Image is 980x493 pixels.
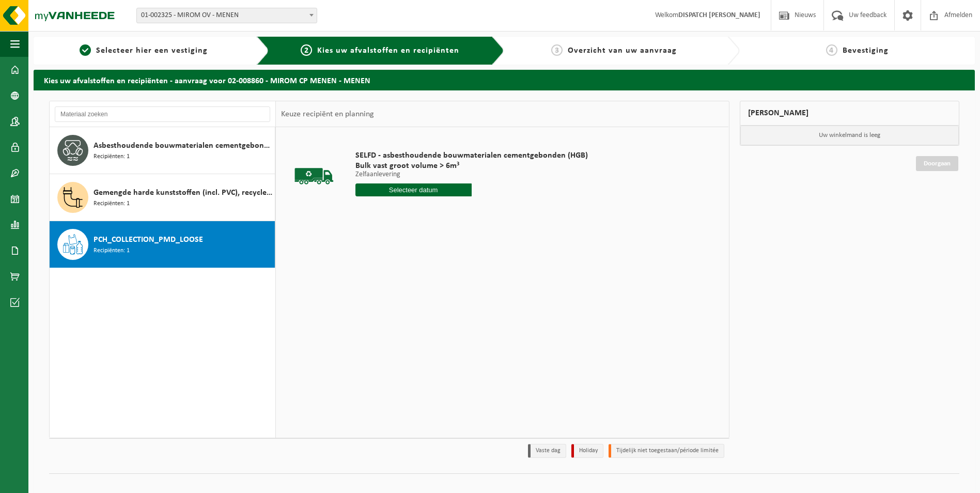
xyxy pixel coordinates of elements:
span: 01-002325 - MIROM OV - MENEN [137,8,317,23]
span: Bulk vast groot volume > 6m³ [355,161,588,171]
button: Asbesthoudende bouwmaterialen cementgebonden (hechtgebonden) Recipiënten: 1 [50,127,275,174]
button: Gemengde harde kunststoffen (incl. PVC), recycleerbaar (huishoudelijk) Recipiënten: 1 [50,174,275,221]
input: Materiaal zoeken [55,106,270,122]
li: Holiday [571,444,603,458]
span: PCH_COLLECTION_PMD_LOOSE [94,234,203,246]
span: Selecteer hier een vestiging [96,47,208,55]
input: Selecteer datum [355,183,472,196]
a: 1Selecteer hier een vestiging [39,44,248,57]
li: Tijdelijk niet toegestaan/période limitée [609,444,724,458]
span: 2 [301,44,312,56]
span: Bevestiging [843,47,889,55]
span: 1 [80,44,91,56]
span: Kies uw afvalstoffen en recipiënten [317,47,459,55]
span: Recipiënten: 1 [94,246,130,256]
span: Recipiënten: 1 [94,199,130,209]
div: [PERSON_NAME] [740,101,960,126]
p: Zelfaanlevering [355,171,588,178]
span: Gemengde harde kunststoffen (incl. PVC), recycleerbaar (huishoudelijk) [94,187,272,199]
span: Asbesthoudende bouwmaterialen cementgebonden (hechtgebonden) [94,140,272,152]
span: 3 [551,44,563,56]
p: Uw winkelmand is leeg [740,126,959,145]
span: 01-002325 - MIROM OV - MENEN [136,8,317,23]
button: PCH_COLLECTION_PMD_LOOSE Recipiënten: 1 [50,221,275,268]
strong: DISPATCH [PERSON_NAME] [678,11,760,19]
span: Recipiënten: 1 [94,152,130,162]
a: Doorgaan [916,156,958,171]
span: SELFD - asbesthoudende bouwmaterialen cementgebonden (HGB) [355,150,588,161]
h2: Kies uw afvalstoffen en recipiënten - aanvraag voor 02-008860 - MIROM CP MENEN - MENEN [34,70,975,90]
span: Overzicht van uw aanvraag [568,47,677,55]
li: Vaste dag [528,444,566,458]
div: Keuze recipiënt en planning [276,101,379,127]
span: 4 [826,44,837,56]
